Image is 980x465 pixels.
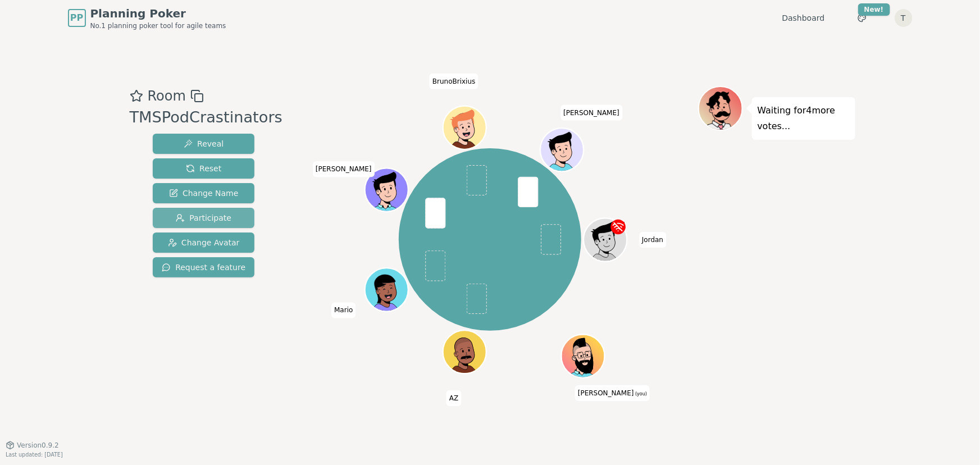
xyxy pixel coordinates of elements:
[331,302,355,318] span: Click to change your name
[162,262,245,273] span: Request a feature
[130,106,282,129] div: TMSPodCrastinators
[313,161,375,177] span: Click to change your name
[148,86,186,106] span: Room
[70,11,83,25] span: PP
[446,390,461,406] span: Click to change your name
[782,12,825,24] a: Dashboard
[430,73,478,89] span: Click to change your name
[186,163,221,174] span: Reset
[758,103,850,134] p: Waiting for 4 more votes...
[17,441,59,450] span: Version 0.9.2
[614,219,625,230] span: Jordan is the host
[168,237,240,248] span: Change Avatar
[68,6,226,30] a: PPPlanning PokerNo.1 planning poker tool for agile teams
[90,21,226,30] span: No.1 planning poker tool for agile teams
[153,257,254,277] button: Request a feature
[130,86,143,106] button: Add as favourite
[563,335,604,376] button: Click to change your avatar
[184,138,224,149] span: Reveal
[858,3,890,16] div: New!
[153,183,254,203] button: Change Name
[852,8,872,28] button: New!
[639,232,666,248] span: Click to change your name
[176,212,231,224] span: Participate
[90,6,226,21] span: Planning Poker
[634,391,648,396] span: (you)
[153,208,254,228] button: Participate
[575,385,650,401] span: Click to change your name
[560,104,622,120] span: Click to change your name
[895,9,913,27] button: T
[6,441,59,450] button: Version0.9.2
[153,158,254,179] button: Reset
[153,233,254,253] button: Change Avatar
[6,452,63,458] span: Last updated: [DATE]
[169,188,238,199] span: Change Name
[153,134,254,154] button: Reveal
